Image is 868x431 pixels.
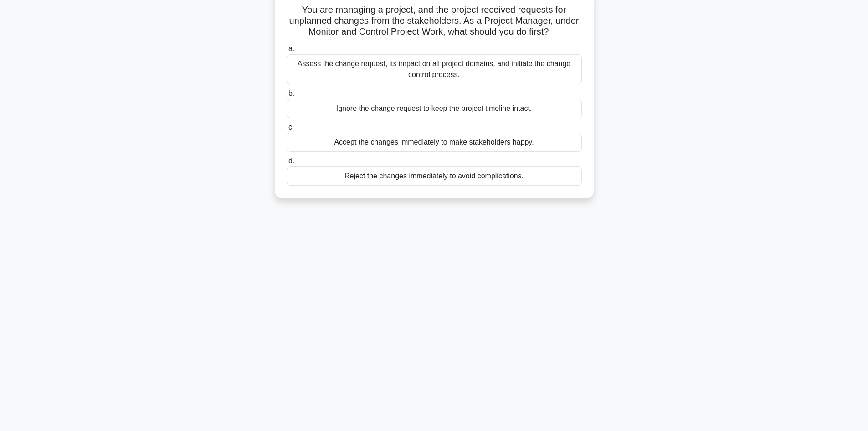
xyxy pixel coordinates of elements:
span: c. [288,123,294,131]
span: a. [288,45,294,52]
div: Ignore the change request to keep the project timeline intact. [287,99,582,118]
span: d. [288,157,294,165]
div: Accept the changes immediately to make stakeholders happy. [287,133,582,152]
h5: You are managing a project, and the project received requests for unplanned changes from the stak... [286,4,583,38]
div: Assess the change request, its impact on all project domains, and initiate the change control pro... [287,54,582,84]
div: Reject the changes immediately to avoid complications. [287,166,582,186]
span: b. [288,89,294,97]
